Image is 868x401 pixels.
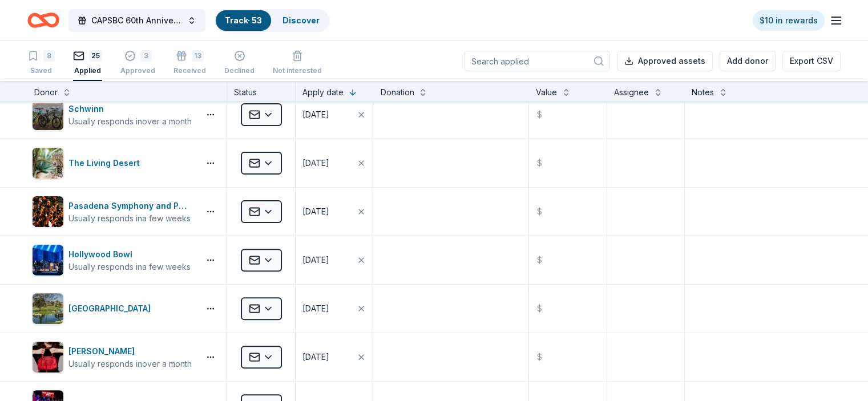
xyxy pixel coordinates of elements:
[120,46,155,81] button: 3Approved
[68,156,144,170] div: The Living Desert
[68,261,191,273] div: Usually responds in a few weeks
[32,293,195,325] button: Image for Tustin Ranch Golf[GEOGRAPHIC_DATA]
[282,15,320,25] a: Discover
[32,244,195,276] button: Image for Hollywood BowlHollywood BowlUsually responds ina few weeks
[296,333,373,381] button: [DATE]
[68,358,192,370] div: Usually responds in over a month
[192,50,204,62] div: 13
[34,86,58,99] div: Donor
[225,15,262,25] a: Track· 53
[692,86,714,99] div: Notes
[302,205,329,218] div: [DATE]
[302,156,329,170] div: [DATE]
[617,51,713,71] button: Approved assets
[173,66,206,75] div: Received
[68,9,205,32] button: CAPSBC 60th Anniversary Gala & Silent Auction
[302,86,344,99] div: Apply date
[33,99,63,130] img: Image for Schwinn
[68,213,195,224] div: Usually responds in a few weeks
[27,7,59,34] a: Home
[68,248,191,261] div: Hollywood Bowl
[782,51,841,71] button: Export CSV
[536,86,557,99] div: Value
[68,345,192,358] div: [PERSON_NAME]
[27,46,55,81] button: 8Saved
[302,350,329,364] div: [DATE]
[302,302,329,315] div: [DATE]
[224,46,255,81] button: Declined
[380,86,414,99] div: Donation
[89,50,102,62] div: 25
[33,245,63,276] img: Image for Hollywood Bowl
[296,236,373,284] button: [DATE]
[32,99,195,131] button: Image for SchwinnSchwinnUsually responds inover a month
[140,45,152,56] div: 3
[296,285,373,333] button: [DATE]
[32,147,195,179] button: Image for The Living DesertThe Living Desert
[464,51,610,71] input: Search applied
[32,341,195,373] button: Image for Jacki Easlick[PERSON_NAME]Usually responds inover a month
[296,139,373,187] button: [DATE]
[296,91,373,139] button: [DATE]
[68,199,195,213] div: Pasadena Symphony and POPS
[33,196,63,227] img: Image for Pasadena Symphony and POPS
[32,196,195,228] button: Image for Pasadena Symphony and POPSPasadena Symphony and POPSUsually responds ina few weeks
[73,66,102,75] div: Applied
[173,46,206,81] button: 13Received
[224,66,255,75] div: Declined
[273,66,322,75] div: Not interested
[27,66,55,75] div: Saved
[33,293,63,324] img: Image for Tustin Ranch Golf
[68,116,192,127] div: Usually responds in over a month
[720,51,776,71] button: Add donor
[302,253,329,267] div: [DATE]
[68,302,155,315] div: [GEOGRAPHIC_DATA]
[273,46,322,81] button: Not interested
[227,81,296,102] div: Status
[91,14,183,27] span: CAPSBC 60th Anniversary Gala & Silent Auction
[302,108,329,121] div: [DATE]
[43,50,55,62] div: 8
[215,9,330,32] button: Track· 53Discover
[753,10,825,31] a: $10 in rewards
[120,61,155,70] div: Approved
[68,102,192,116] div: Schwinn
[33,342,63,372] img: Image for Jacki Easlick
[73,46,102,81] button: 25Applied
[33,148,63,179] img: Image for The Living Desert
[614,86,649,99] div: Assignee
[296,188,373,236] button: [DATE]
